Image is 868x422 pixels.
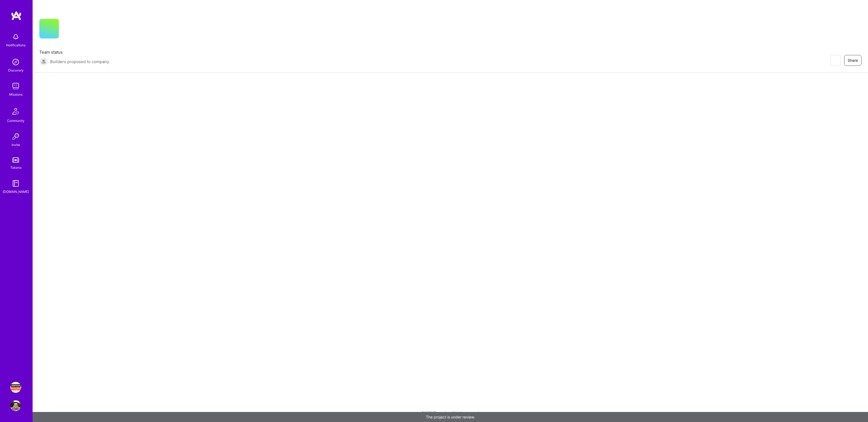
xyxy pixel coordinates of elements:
div: The project is under review. [33,412,868,422]
i: icon EyeClosed [833,58,837,63]
img: tokens [12,157,19,163]
img: guide book [10,178,21,189]
img: Builders proposed to company [39,57,48,66]
span: Share [848,58,858,63]
i: icon CompanyGray [65,28,70,32]
img: Community [9,105,22,118]
img: User Avatar [10,400,21,411]
span: Builders proposed to company [50,59,109,64]
div: Missions [9,92,23,97]
button: Share [844,55,861,66]
div: Community [7,118,24,124]
img: bell [10,31,21,42]
img: discovery [10,57,21,67]
img: Invite [10,131,21,142]
div: Discovery [8,67,24,73]
a: User Avatar [9,400,23,411]
img: teamwork [10,81,21,92]
img: Simpson Strong-Tie: Product Manager [10,382,21,393]
img: logo [11,11,22,21]
div: [DOMAIN_NAME] [3,189,29,194]
div: Notifications [6,42,25,48]
span: Team status [39,49,109,55]
a: Simpson Strong-Tie: Product Manager [9,382,23,393]
div: Invite [12,142,20,148]
div: Tokens [10,165,21,170]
